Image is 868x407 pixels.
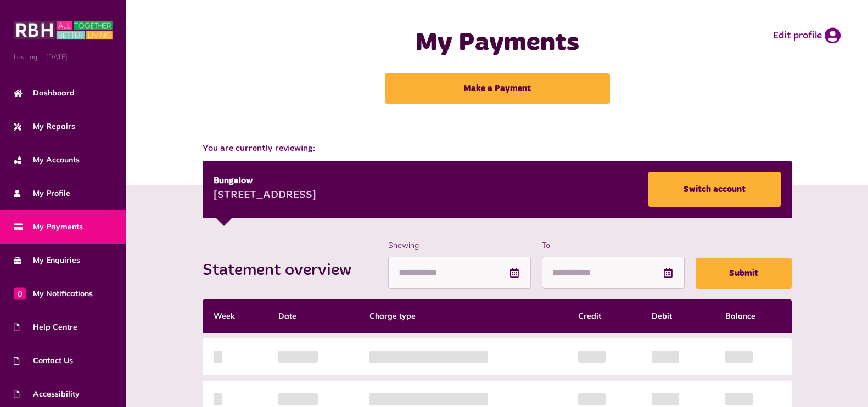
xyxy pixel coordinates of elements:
span: Contact Us [14,355,73,366]
span: My Enquiries [14,255,80,266]
span: Help Centre [14,321,77,333]
span: Dashboard [14,87,75,99]
span: Accessibility [14,388,80,400]
span: My Profile [14,188,70,199]
span: My Notifications [14,288,93,299]
div: Bungalow [214,174,316,188]
span: My Accounts [14,154,80,166]
a: Edit profile [773,27,841,44]
h1: My Payments [323,27,672,59]
div: [STREET_ADDRESS] [214,188,316,204]
img: MyRBH [14,19,113,41]
span: 0 [14,287,26,299]
span: You are currently reviewing: [203,142,791,155]
a: Switch account [648,172,781,207]
a: Make a Payment [385,73,610,104]
span: My Repairs [14,121,75,132]
span: Last login: [DATE] [14,52,113,62]
span: My Payments [14,221,83,233]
